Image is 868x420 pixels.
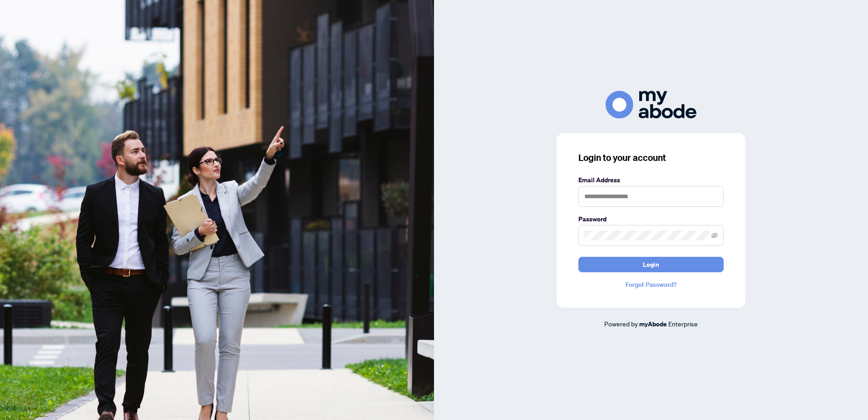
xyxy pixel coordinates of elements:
a: Forgot Password? [578,280,724,290]
img: ma-logo [606,91,696,119]
span: eye-invisible [711,232,718,239]
a: myAbode [639,319,667,329]
label: Email Address [578,175,724,185]
button: Login [578,257,724,272]
span: Powered by [604,320,638,328]
span: Login [643,257,659,272]
h3: Login to your account [578,151,724,164]
label: Password [578,214,724,224]
span: Enterprise [668,320,698,328]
